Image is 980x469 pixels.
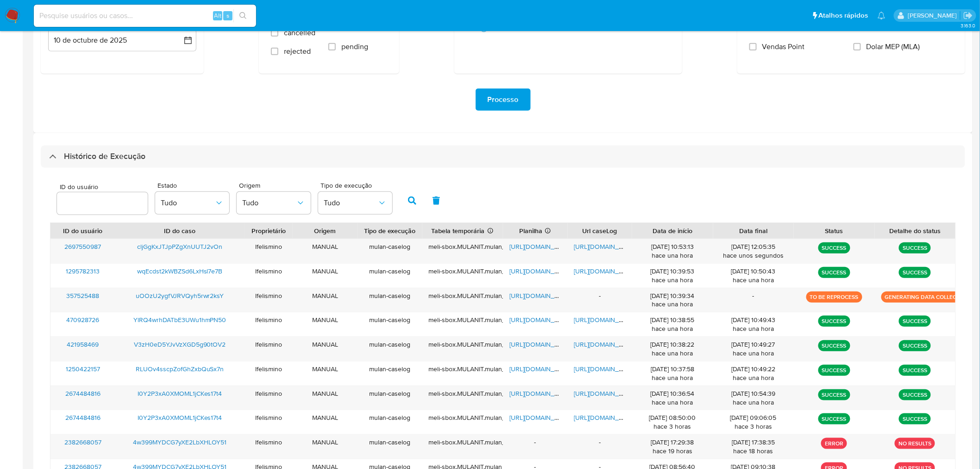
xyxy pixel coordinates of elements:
[226,11,229,20] span: s
[963,11,973,20] a: Sair
[878,12,886,19] a: Notificações
[961,22,975,29] span: 3.163.0
[34,10,256,22] input: Pesquise usuários ou casos...
[819,11,868,20] span: Atalhos rápidos
[233,9,252,22] button: search-icon
[214,11,221,20] span: Alt
[908,11,960,20] p: laisa.felismino@mercadolivre.com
